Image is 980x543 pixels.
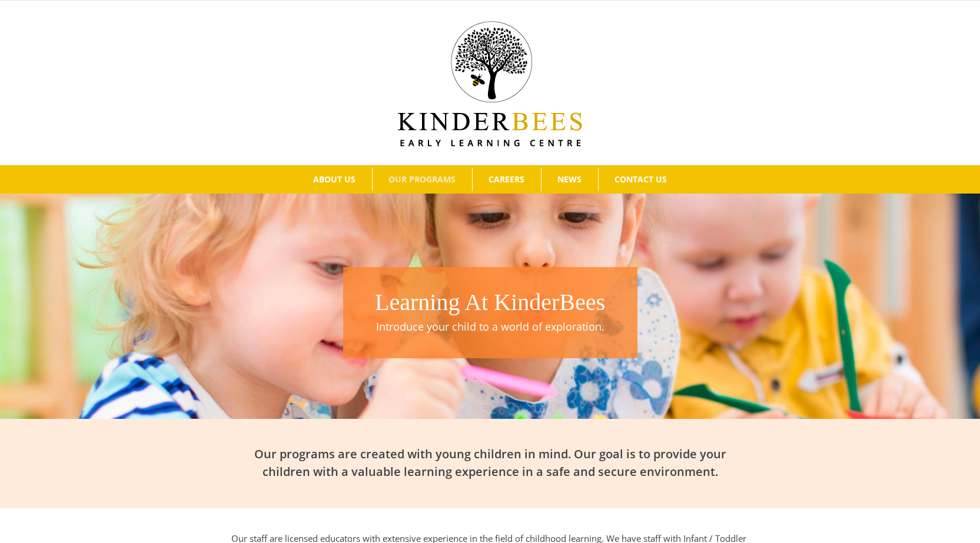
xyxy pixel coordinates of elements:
a: ABOUT US [297,168,372,191]
a: OUR PROGRAMS [373,168,472,191]
span: CAREERS [489,175,524,184]
span: CONTACT US [614,175,667,184]
h2: Our programs are created with young children in mind. Our goal is to provide your children with a... [231,445,749,481]
img: Kinder Bees Logo [398,21,582,146]
span: NEWS [557,175,582,184]
span: OUR PROGRAMS [388,175,456,184]
a: NEWS [542,168,598,191]
a: CAREERS [473,168,541,191]
p: Introduce your child to a world of exploration. [349,319,632,335]
a: CONTACT US [599,168,683,191]
h1: Learning At KinderBees [349,286,632,319]
span: ABOUT US [313,175,356,184]
nav: Main Menu [18,165,962,194]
